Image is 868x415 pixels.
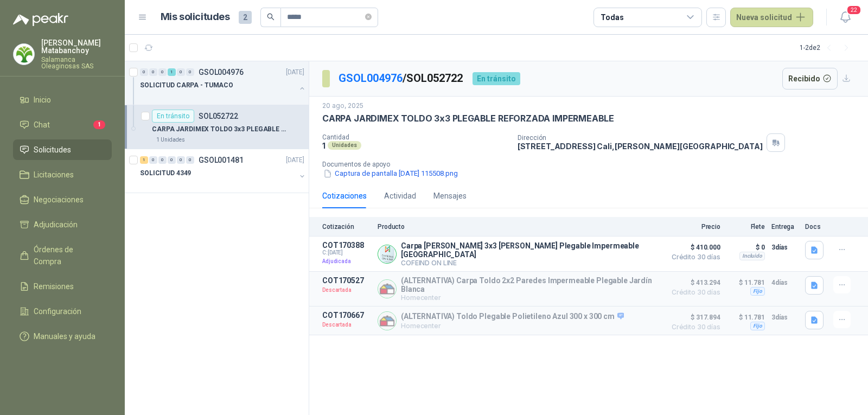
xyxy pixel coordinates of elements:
[322,168,459,180] button: Captura de pantalla [DATE] 115508.png
[13,276,112,297] a: Remisiones
[152,136,189,144] div: 1 Unidades
[727,311,765,324] p: $ 11.781
[666,223,720,231] p: Precio
[34,169,74,181] span: Licitaciones
[286,155,304,165] p: [DATE]
[378,312,396,330] img: Company Logo
[322,101,363,111] p: 20 ago, 2025
[34,219,78,231] span: Adjudicación
[401,312,624,322] p: (ALTERNATIVA) Toldo Plegable Polietileno Azul 300 x 300 cm
[13,301,112,322] a: Configuración
[13,239,112,272] a: Órdenes de Compra
[835,8,855,27] button: 22
[13,326,112,347] a: Manuales y ayuda
[13,114,112,135] a: Chat1
[140,68,148,76] div: 0
[34,94,51,106] span: Inicio
[518,142,763,151] p: [STREET_ADDRESS] Cali , [PERSON_NAME][GEOGRAPHIC_DATA]
[13,164,112,185] a: Licitaciones
[727,241,765,254] p: $ 0
[750,322,765,330] div: Fijo
[365,12,372,22] span: close-circle
[177,156,185,164] div: 0
[378,280,396,298] img: Company Logo
[177,68,185,76] div: 0
[805,223,827,231] p: Docs
[34,244,101,267] span: Órdenes de Compra
[13,90,112,110] a: Inicio
[322,141,325,150] p: 1
[239,11,252,24] span: 2
[161,9,230,25] h1: Mis solicitudes
[322,133,509,141] p: Cantidad
[322,276,371,285] p: COT170527
[140,66,307,100] a: 0 0 0 1 0 0 GSOL004976[DATE] SOLICITUD CARPA - TUMACO
[339,70,464,87] p: / SOL052722
[149,156,157,164] div: 0
[34,194,84,206] span: Negociaciones
[328,141,361,150] div: Unidades
[13,13,68,26] img: Logo peakr
[34,119,50,131] span: Chat
[125,105,309,149] a: En tránsitoSOL052722CARPA JARDIMEX TOLDO 3x3 PLEGABLE REFORZADA IMPERMEABLE1 Unidades
[433,190,467,202] div: Mensajes
[473,72,520,85] div: En tránsito
[727,223,765,231] p: Flete
[322,161,864,168] p: Documentos de apoyo
[322,241,371,250] p: COT170388
[846,5,861,15] span: 22
[322,113,614,124] p: CARPA JARDIMEX TOLDO 3x3 PLEGABLE REFORZADA IMPERMEABLE
[34,280,74,292] span: Remisiones
[34,144,71,156] span: Solicitudes
[199,68,244,76] p: GSOL004976
[782,68,838,90] button: Recibido
[140,156,148,164] div: 1
[771,311,799,324] p: 3 días
[401,322,624,330] p: Homecenter
[186,68,194,76] div: 0
[168,68,176,76] div: 1
[286,67,304,78] p: [DATE]
[518,134,763,142] p: Dirección
[186,156,194,164] div: 0
[730,8,813,27] button: Nueva solicitud
[168,156,176,164] div: 0
[140,154,307,188] a: 1 0 0 0 0 0 GSOL001481[DATE] SOLICITUD 4349
[401,293,660,302] p: Homecenter
[14,44,34,65] img: Company Logo
[666,289,720,296] span: Crédito 30 días
[152,110,194,123] div: En tránsito
[322,285,371,296] p: Descartada
[378,245,396,263] img: Company Logo
[739,252,765,260] div: Incluido
[666,324,720,330] span: Crédito 30 días
[666,311,720,324] span: $ 317.894
[41,56,112,69] p: Salamanca Oleaginosas SAS
[322,311,371,320] p: COT170667
[378,223,660,231] p: Producto
[158,68,167,76] div: 0
[140,80,233,91] p: SOLICITUD CARPA - TUMACO
[34,330,95,342] span: Manuales y ayuda
[384,190,416,202] div: Actividad
[199,112,238,120] p: SOL052722
[601,11,623,23] div: Todas
[322,256,371,267] p: Adjudicada
[93,120,105,129] span: 1
[322,223,371,231] p: Cotización
[41,39,112,54] p: [PERSON_NAME] Matabanchoy
[771,276,799,289] p: 4 días
[152,124,287,135] p: CARPA JARDIMEX TOLDO 3x3 PLEGABLE REFORZADA IMPERMEABLE
[322,250,371,256] span: C: [DATE]
[401,276,660,293] p: (ALTERNATIVA) Carpa Toldo 2x2 Paredes Impermeable Plegable Jardín Blanca
[140,168,191,178] p: SOLICITUD 4349
[199,156,244,164] p: GSOL001481
[771,223,799,231] p: Entrega
[800,39,855,56] div: 1 - 2 de 2
[34,305,81,317] span: Configuración
[158,156,167,164] div: 0
[771,241,799,254] p: 3 días
[750,287,765,296] div: Fijo
[267,13,275,21] span: search
[401,241,660,259] p: Carpa [PERSON_NAME] 3x3 [PERSON_NAME] Plegable Impermeable [GEOGRAPHIC_DATA]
